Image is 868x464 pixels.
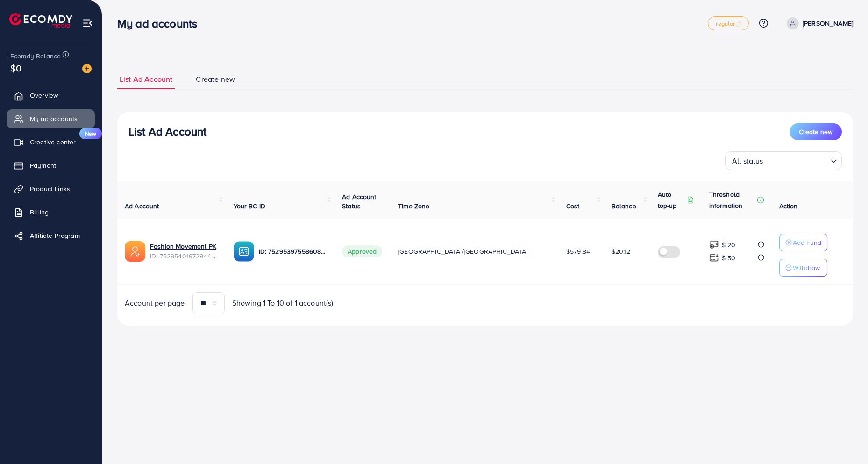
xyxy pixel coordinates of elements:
a: Product Links [7,179,95,198]
span: Create new [799,127,832,136]
img: image [82,64,92,73]
a: Affiliate Program [7,226,95,245]
p: Withdraw [793,262,820,273]
img: menu [82,18,93,29]
span: Time Zone [398,201,429,211]
p: Add Fund [793,237,821,248]
span: Ad Account [125,201,159,211]
span: Ecomdy Balance [10,51,61,61]
a: regular_1 [708,16,748,30]
div: <span class='underline'>Fashion Movement PK</span></br>7529540197294407681 [150,242,219,261]
img: top-up amount [709,253,719,263]
span: Action [779,201,798,211]
span: Ad Account Status [342,192,377,211]
span: All status [730,154,765,168]
button: Add Fund [779,234,827,251]
p: $ 20 [722,239,736,250]
span: $579.84 [566,247,590,256]
a: Billing [7,203,95,221]
img: ic-ads-acc.e4c84228.svg [125,241,145,262]
p: Threshold information [709,189,755,211]
a: Fashion Movement PK [150,242,219,251]
span: ID: 7529540197294407681 [150,251,219,261]
a: My ad accounts [7,109,95,128]
button: Withdraw [779,259,827,277]
span: Cost [566,201,580,211]
p: [PERSON_NAME] [803,18,853,29]
img: ic-ba-acc.ded83a64.svg [234,241,254,262]
span: Account per page [125,298,185,308]
a: Creative centerNew [7,133,95,151]
span: Billing [30,207,49,217]
span: [GEOGRAPHIC_DATA]/[GEOGRAPHIC_DATA] [398,247,528,256]
p: $ 50 [722,252,736,264]
span: Product Links [30,184,70,193]
h3: List Ad Account [128,125,206,138]
p: ID: 7529539755860836369 [259,246,327,257]
input: Search for option [766,152,827,168]
span: $0 [10,61,21,75]
span: Affiliate Program [30,231,80,240]
button: Create new [790,123,842,140]
span: $20.12 [612,247,631,256]
span: Showing 1 To 10 of 1 account(s) [232,298,334,308]
span: New [79,128,102,139]
h3: My ad accounts [117,17,205,30]
span: Payment [30,161,56,170]
span: List Ad Account [120,74,172,85]
p: Auto top-up [658,189,685,211]
iframe: Chat [828,422,861,457]
span: Create new [196,74,235,85]
span: Your BC ID [234,201,266,211]
a: Overview [7,86,95,105]
a: Payment [7,156,95,175]
span: Balance [612,201,636,211]
span: My ad accounts [30,114,78,123]
img: top-up amount [709,240,719,250]
span: Creative center [30,137,76,147]
a: [PERSON_NAME] [783,17,853,29]
span: Approved [342,245,382,257]
img: logo [9,13,72,28]
span: regular_1 [716,21,740,27]
div: Search for option [725,151,842,170]
span: Overview [30,91,58,100]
